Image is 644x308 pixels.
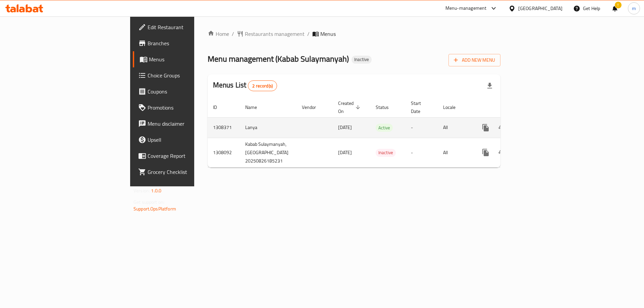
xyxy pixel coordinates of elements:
[133,164,238,180] a: Grocery Checklist
[148,71,232,79] span: Choice Groups
[376,124,393,132] div: Active
[133,100,238,116] a: Promotions
[149,55,232,63] span: Menus
[406,138,438,167] td: -
[213,80,277,91] h2: Menus List
[438,117,472,138] td: All
[443,103,464,111] span: Locale
[494,120,510,136] button: Change Status
[454,56,495,64] span: Add New Menu
[133,19,238,35] a: Edit Restaurant
[148,152,232,160] span: Coverage Report
[478,144,494,161] button: more
[248,80,277,91] div: Total records count
[411,99,430,115] span: Start Date
[240,117,297,138] td: Lanya
[445,4,487,12] div: Menu-management
[133,116,238,132] a: Menu disclaimer
[352,57,372,62] span: Inactive
[148,120,232,128] span: Menu disclaimer
[307,30,310,38] li: /
[302,103,325,111] span: Vendor
[133,132,238,148] a: Upsell
[133,204,176,213] a: Support.OpsPlatform
[248,83,277,89] span: 2 record(s)
[376,103,397,111] span: Status
[518,5,562,12] div: [GEOGRAPHIC_DATA]
[133,83,238,100] a: Coupons
[208,97,547,168] table: enhanced table
[338,148,352,157] span: [DATE]
[494,144,510,161] button: Change Status
[133,51,238,67] a: Menus
[472,97,547,118] th: Actions
[376,124,393,132] span: Active
[338,123,352,132] span: [DATE]
[208,51,349,66] span: Menu management ( Kabab Sulaymanyah )
[237,30,305,38] a: Restaurants management
[376,149,396,157] div: Inactive
[148,23,232,31] span: Edit Restaurant
[338,99,362,115] span: Created On
[245,103,266,111] span: Name
[148,39,232,47] span: Branches
[133,198,164,206] span: Get support on:
[133,35,238,51] a: Branches
[352,56,372,64] div: Inactive
[133,186,150,195] span: Version:
[632,5,636,12] span: m
[148,87,232,96] span: Coupons
[406,117,438,138] td: -
[438,138,472,167] td: All
[478,120,494,136] button: more
[448,54,500,66] button: Add New Menu
[148,168,232,176] span: Grocery Checklist
[148,136,232,144] span: Upsell
[376,149,396,157] span: Inactive
[133,67,238,83] a: Choice Groups
[208,30,500,38] nav: breadcrumb
[245,30,305,38] span: Restaurants management
[482,78,498,94] div: Export file
[133,148,238,164] a: Coverage Report
[151,186,161,195] span: 1.0.0
[213,103,226,111] span: ID
[320,30,336,38] span: Menus
[148,104,232,112] span: Promotions
[240,138,297,167] td: Kabab Sulaymanyah,[GEOGRAPHIC_DATA] 20250826185231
